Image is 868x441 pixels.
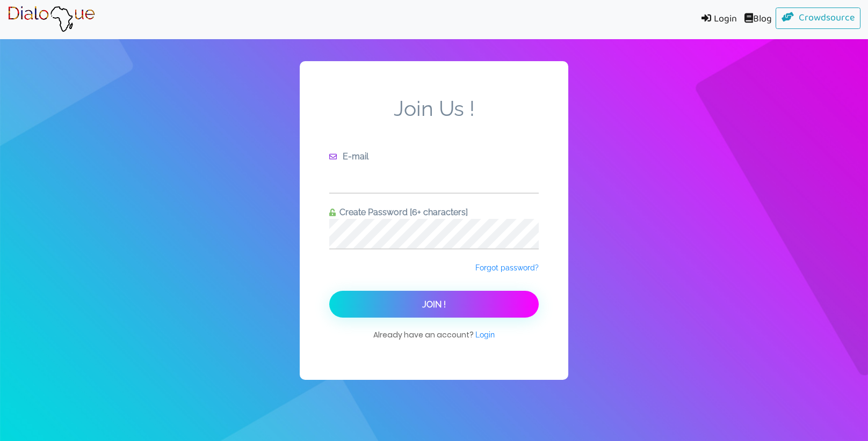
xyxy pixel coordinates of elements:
[741,8,776,32] a: Blog
[339,151,368,161] span: E-mail
[336,207,468,217] span: Create Password [6+ characters]
[776,8,861,29] a: Crowdsource
[693,8,741,32] a: Login
[329,96,539,150] span: Join Us !
[422,299,446,310] span: Join !
[329,291,539,318] button: Join !
[8,6,95,33] img: Brand
[475,330,495,339] span: Login
[329,163,539,193] input: Enter e-mail
[373,329,495,351] span: Already have an account?
[475,329,495,340] a: Login
[475,263,539,272] span: Forgot password?
[475,262,539,273] a: Forgot password?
